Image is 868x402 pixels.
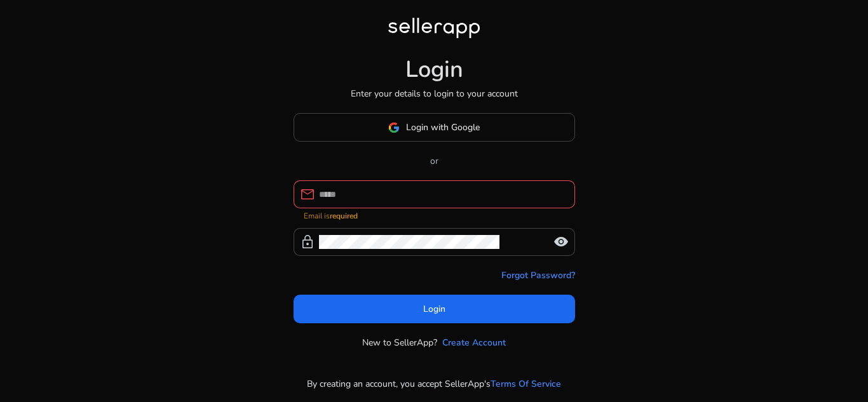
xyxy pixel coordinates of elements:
[294,295,575,323] button: Login
[304,208,565,222] mat-error: Email is
[423,302,445,316] span: Login
[362,336,437,349] p: New to SellerApp?
[491,377,561,391] a: Terms Of Service
[406,121,480,134] span: Login with Google
[330,211,358,221] strong: required
[294,154,575,168] p: or
[442,336,506,349] a: Create Account
[351,87,518,100] p: Enter your details to login to your account
[405,56,463,83] h1: Login
[300,234,315,250] span: lock
[294,113,575,142] button: Login with Google
[300,187,315,202] span: mail
[501,269,575,282] a: Forgot Password?
[553,234,569,250] span: visibility
[388,122,400,133] img: google-logo.svg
